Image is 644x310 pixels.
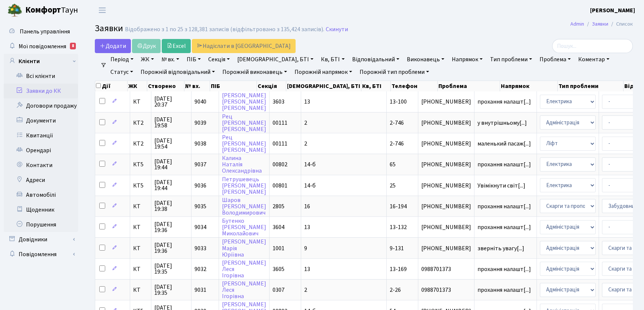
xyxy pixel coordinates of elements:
a: КалинаНаталіяОлександрівна [222,154,262,175]
a: Відповідальний [349,53,402,66]
span: 65 [390,160,396,169]
a: [PERSON_NAME]МаріяЮріївна [222,238,266,259]
span: 9040 [194,98,206,106]
a: Секція [205,53,233,66]
span: 9036 [194,182,206,190]
a: Всі клієнти [4,69,78,84]
a: Адреси [4,173,78,187]
a: Заявки [592,20,608,28]
span: 25 [390,182,396,190]
span: 14-б [304,182,316,190]
span: 3605 [273,265,284,273]
a: Порожній відповідальний [138,66,218,78]
span: зверніть увагу[...] [477,244,524,252]
span: Панель управління [20,27,70,36]
th: [DEMOGRAPHIC_DATA], БТІ [286,81,361,91]
span: КТ [133,245,148,251]
th: Проблема [438,81,500,91]
th: Напрямок [500,81,558,91]
a: Панель управління [4,24,78,39]
span: 0988701373 [421,266,471,272]
span: Заявки [95,22,123,35]
span: Додати [100,42,126,50]
span: 13 [304,98,310,106]
span: у внутрішньому[...] [477,119,527,127]
span: КТ [133,224,148,230]
span: прохання налашт[...] [477,98,531,106]
div: Відображено з 1 по 25 з 128,381 записів (відфільтровано з 135,424 записів). [125,26,324,33]
span: 2 [304,140,307,148]
span: КТ2 [133,120,148,126]
span: [DATE] 19:38 [154,200,188,212]
span: 0307 [273,286,284,294]
span: 9032 [194,265,206,273]
button: Переключити навігацію [93,4,112,16]
a: Статус [107,66,136,78]
a: Договори продажу [4,98,78,113]
span: [DATE] 19:36 [154,242,188,254]
a: Квитанції [4,128,78,143]
span: 9033 [194,244,206,252]
span: прохання налашт[...] [477,202,531,211]
span: прохання налашт[...] [477,286,531,294]
span: 00111 [273,140,287,148]
a: Автомобілі [4,187,78,202]
span: [PHONE_NUMBER] [421,141,471,147]
span: [PHONE_NUMBER] [421,120,471,126]
span: [PHONE_NUMBER] [421,99,471,105]
span: 13 [304,265,310,273]
a: Щоденник [4,202,78,217]
span: Таун [25,4,78,17]
span: [DATE] 19:44 [154,159,188,170]
span: КТ2 [133,141,148,147]
a: [PERSON_NAME]ЛесяІгорівна [222,259,266,280]
div: 8 [70,43,76,49]
nav: breadcrumb [559,16,644,32]
a: [PERSON_NAME] [590,6,635,15]
b: Комфорт [25,4,61,16]
img: logo.png [7,3,22,18]
a: Admin [570,20,584,28]
span: [PHONE_NUMBER] [421,203,471,209]
span: 16 [304,202,310,211]
a: Коментар [575,53,612,66]
a: Скинути [326,26,348,33]
span: 9-131 [390,244,404,252]
a: Клієнти [4,54,78,69]
span: 9035 [194,202,206,211]
th: Секція [257,81,286,91]
b: [PERSON_NAME] [590,6,635,14]
a: Документи [4,113,78,128]
a: Бутенко[PERSON_NAME]Миколайович [222,217,266,238]
span: 00802 [273,160,287,169]
a: Петрушевець[PERSON_NAME][PERSON_NAME] [222,175,266,196]
span: 3604 [273,223,284,231]
a: Виконавець [404,53,447,66]
span: 0988701373 [421,287,471,293]
span: 3603 [273,98,284,106]
a: Мої повідомлення8 [4,39,78,54]
th: Дії [95,81,128,91]
span: [PHONE_NUMBER] [421,183,471,189]
li: Список [608,20,633,28]
a: Проблема [537,53,574,66]
span: 2-26 [390,286,401,294]
span: маленький пасаж[...] [477,140,531,148]
span: 2-746 [390,119,404,127]
a: Довідники [4,232,78,247]
a: [PERSON_NAME]ЛесяІгорівна [222,280,266,300]
span: 16-194 [390,202,407,211]
span: КТ5 [133,161,148,167]
span: 2 [304,286,307,294]
a: Порожній напрямок [292,66,355,78]
span: [DATE] 19:58 [154,117,188,128]
span: [DATE] 20:37 [154,96,188,108]
span: 13 [304,223,310,231]
th: Телефон [391,81,438,91]
a: Рец[PERSON_NAME][PERSON_NAME] [222,112,266,133]
span: [PHONE_NUMBER] [421,224,471,230]
a: Заявки до КК [4,84,78,98]
a: [PERSON_NAME][PERSON_NAME][PERSON_NAME] [222,91,266,112]
span: 9038 [194,140,206,148]
span: 9034 [194,223,206,231]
